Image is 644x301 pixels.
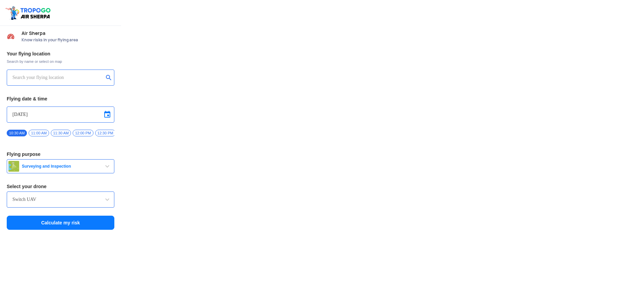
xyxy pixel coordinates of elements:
span: Search by name or select on map [7,59,114,64]
span: Surveying and Inspection [19,164,103,169]
h3: Flying date & time [7,96,114,101]
span: Air Sherpa [22,31,114,36]
span: 12:30 PM [95,130,116,136]
img: ic_tgdronemaps.svg [5,5,53,20]
span: 11:00 AM [29,130,49,136]
input: Search by name or Brand [12,196,109,204]
button: Surveying and Inspection [7,159,114,173]
img: survey.png [8,161,19,172]
span: 12:00 PM [73,130,93,136]
button: Calculate my risk [7,216,114,230]
h3: Select your drone [7,184,114,189]
input: Select Date [12,111,109,119]
h3: Flying purpose [7,152,114,157]
input: Search your flying location [12,74,104,82]
img: Risk Scores [7,32,15,40]
span: 10:30 AM [7,130,27,136]
h3: Your flying location [7,51,114,56]
span: 11:30 AM [51,130,71,136]
span: Know risks in your flying area [22,37,114,43]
